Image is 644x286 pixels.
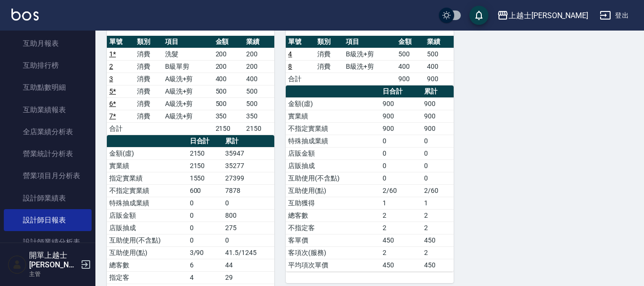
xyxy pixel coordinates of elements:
td: 900 [425,73,453,85]
td: 1 [422,197,454,209]
th: 類別 [315,36,343,48]
td: 消費 [315,48,343,60]
td: 店販抽成 [107,222,187,234]
td: 消費 [135,85,162,97]
td: A級洗+剪 [163,85,213,97]
h5: 開單上越士[PERSON_NAME] [29,251,78,270]
th: 類別 [135,36,162,48]
a: 設計師日報表 [4,209,92,231]
td: 27399 [223,172,274,184]
td: 600 [187,184,223,197]
td: 客項次(服務) [286,246,380,259]
td: 金額(虛) [107,147,187,159]
th: 項目 [163,36,213,48]
td: 消費 [315,60,343,73]
td: 0 [223,197,274,209]
td: 450 [422,259,454,271]
th: 金額 [213,36,244,48]
td: 7878 [223,184,274,197]
a: 設計師業績分析表 [4,231,92,253]
td: 0 [422,172,454,184]
a: 營業統計分析表 [4,143,92,165]
td: 0 [422,159,454,172]
td: 500 [244,97,274,110]
a: 營業項目月分析表 [4,165,92,187]
td: 800 [223,209,274,222]
a: 設計師業績表 [4,187,92,209]
td: 0 [187,234,223,246]
td: 0 [422,135,454,147]
td: 200 [244,60,274,73]
td: 0 [380,135,422,147]
td: 店販抽成 [286,159,380,172]
td: 實業績 [286,110,380,122]
td: 2150 [213,122,244,135]
td: B級單剪 [163,60,213,73]
td: 2 [380,209,422,222]
a: 全店業績分析表 [4,121,92,143]
td: 0 [187,222,223,234]
td: 450 [380,259,422,271]
td: 合計 [107,122,135,135]
a: 2 [109,63,113,70]
td: 特殊抽成業績 [286,135,380,147]
th: 日合計 [380,85,422,98]
td: 900 [380,110,422,122]
td: 實業績 [107,159,187,172]
td: 2150 [187,159,223,172]
td: 互助使用(點) [107,246,187,259]
a: 8 [288,63,292,70]
th: 單號 [107,36,135,48]
td: 500 [425,48,453,60]
p: 主管 [29,270,78,278]
td: 金額(虛) [286,97,380,110]
td: 500 [244,85,274,97]
th: 業績 [425,36,453,48]
th: 單號 [286,36,314,48]
th: 累計 [223,135,274,148]
td: 200 [213,48,244,60]
td: 互助使用(不含點) [107,234,187,246]
button: 登出 [596,7,633,24]
td: 900 [380,122,422,135]
td: 互助使用(點) [286,184,380,197]
td: 350 [213,110,244,122]
td: 900 [380,97,422,110]
td: 400 [244,73,274,85]
table: a dense table [286,36,453,85]
td: 2150 [244,122,274,135]
th: 日合計 [187,135,223,148]
td: 2/60 [422,184,454,197]
td: 44 [223,259,274,271]
td: 500 [213,85,244,97]
a: 互助月報表 [4,32,92,54]
td: 500 [213,97,244,110]
td: 消費 [135,97,162,110]
a: 互助排行榜 [4,54,92,76]
th: 業績 [244,36,274,48]
td: A級洗+剪 [163,73,213,85]
td: 店販金額 [286,147,380,159]
td: 2 [422,209,454,222]
td: A級洗+剪 [163,110,213,122]
td: 41.5/1245 [223,246,274,259]
td: 900 [422,97,454,110]
td: 900 [422,110,454,122]
button: 上越士[PERSON_NAME] [493,6,592,25]
td: 450 [380,234,422,246]
td: 400 [425,60,453,73]
a: 互助點數明細 [4,76,92,98]
td: 消費 [135,48,162,60]
td: B級洗+剪 [343,60,396,73]
td: 客單價 [286,234,380,246]
td: 200 [244,48,274,60]
td: 0 [187,209,223,222]
td: 洗髮 [163,48,213,60]
td: 消費 [135,60,162,73]
td: 500 [396,48,425,60]
td: 0 [380,159,422,172]
td: 0 [223,234,274,246]
button: save [469,6,488,25]
td: 指定實業績 [107,172,187,184]
table: a dense table [107,36,274,135]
